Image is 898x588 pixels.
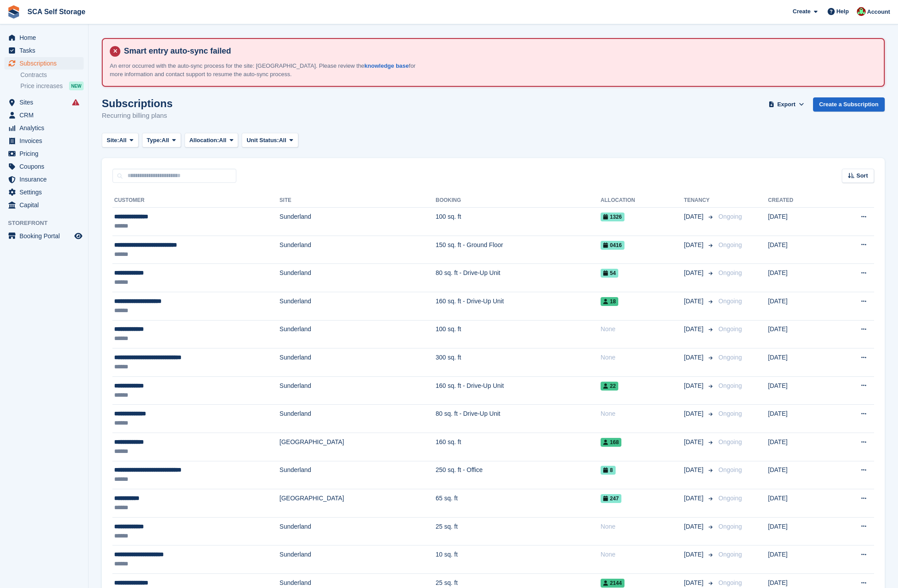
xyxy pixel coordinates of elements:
span: Tasks [19,44,73,57]
span: Home [19,31,73,44]
span: 22 [601,382,618,391]
div: None [601,353,684,362]
td: 150 sq. ft - Ground Floor [436,236,601,264]
div: None [601,409,684,418]
td: Sunderland [280,264,436,292]
span: 1326 [601,213,624,221]
img: Dale Chapman [857,7,866,16]
a: menu [4,57,84,70]
span: Ongoing [718,466,742,473]
span: 168 [601,438,621,447]
td: [DATE] [768,348,829,377]
th: Allocation [601,193,684,208]
button: Unit Status: All [242,133,298,147]
span: [DATE] [684,325,705,334]
td: [DATE] [768,376,829,405]
span: Account [867,8,890,16]
td: Sunderland [280,545,436,574]
a: menu [4,186,84,198]
div: None [601,550,684,559]
div: None [601,522,684,531]
span: [DATE] [684,297,705,306]
span: Help [836,7,849,16]
span: Ongoing [718,269,742,276]
a: knowledge base [364,62,409,69]
span: Allocation: [189,136,219,145]
span: All [162,136,169,145]
td: [DATE] [768,264,829,292]
span: Invoices [19,135,73,147]
td: [GEOGRAPHIC_DATA] [280,489,436,518]
a: menu [4,135,84,147]
a: SCA Self Storage [24,4,89,19]
button: Allocation: All [185,133,239,147]
td: 80 sq. ft - Drive-Up Unit [436,264,601,292]
td: [DATE] [768,236,829,264]
td: [DATE] [768,208,829,236]
td: Sunderland [280,292,436,320]
span: Ongoing [718,241,742,248]
td: Sunderland [280,320,436,348]
td: Sunderland [280,236,436,264]
span: [DATE] [684,409,705,418]
a: Preview store [73,231,84,241]
span: Ongoing [718,382,742,389]
span: Ongoing [718,213,742,220]
span: [DATE] [684,494,705,503]
span: Ongoing [718,354,742,361]
td: 80 sq. ft - Drive-Up Unit [436,405,601,433]
span: Ongoing [718,438,742,445]
h1: Subscriptions [102,97,173,109]
p: An error occurred with the auto-sync process for the site: [GEOGRAPHIC_DATA]. Please review the f... [110,62,420,79]
a: Create a Subscription [813,97,885,112]
a: Contracts [20,71,84,79]
span: Site: [107,136,119,145]
span: All [279,136,286,145]
td: 160 sq. ft - Drive-Up Unit [436,376,601,405]
span: [DATE] [684,353,705,362]
span: 54 [601,269,618,278]
th: Tenancy [684,193,715,208]
td: 25 sq. ft [436,517,601,545]
td: [DATE] [768,320,829,348]
span: Sort [856,171,868,180]
span: Pricing [19,147,73,160]
a: menu [4,109,84,121]
span: CRM [19,109,73,121]
td: [DATE] [768,489,829,518]
span: [DATE] [684,437,705,447]
td: [DATE] [768,433,829,461]
span: Subscriptions [19,57,73,70]
span: [DATE] [684,550,705,559]
i: Smart entry sync failures have occurred [72,99,79,106]
td: 160 sq. ft - Drive-Up Unit [436,292,601,320]
span: Capital [19,199,73,211]
button: Type: All [142,133,181,147]
a: menu [4,96,84,108]
th: Created [768,193,829,208]
div: None [601,325,684,334]
span: All [119,136,127,145]
td: Sunderland [280,405,436,433]
span: Type: [147,136,162,145]
span: Settings [19,186,73,198]
td: Sunderland [280,348,436,377]
span: [DATE] [684,465,705,475]
span: Ongoing [718,579,742,586]
td: Sunderland [280,208,436,236]
span: Ongoing [718,551,742,558]
span: Price increases [20,82,63,90]
span: Export [777,100,795,109]
a: menu [4,199,84,211]
td: Sunderland [280,376,436,405]
span: [DATE] [684,212,705,221]
img: stora-icon-8386f47178a22dfd0bd8f6a31ec36ba5ce8667c1dd55bd0f319d3a0aa187defe.svg [7,5,20,19]
span: Ongoing [718,523,742,530]
td: 250 sq. ft - Office [436,461,601,489]
td: 160 sq. ft [436,433,601,461]
span: Coupons [19,160,73,173]
a: menu [4,230,84,242]
span: Booking Portal [19,230,73,242]
button: Site: All [102,133,139,147]
td: 65 sq. ft [436,489,601,518]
